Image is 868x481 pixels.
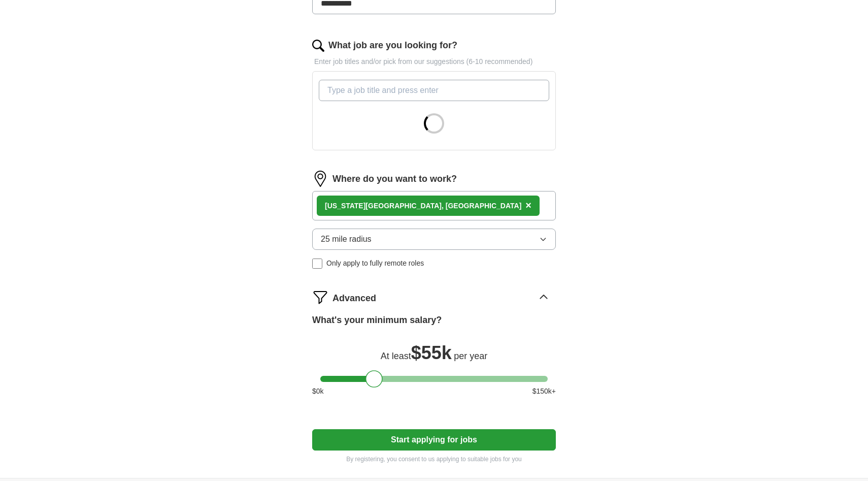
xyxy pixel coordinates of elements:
[326,258,424,269] span: Only apply to fully remote roles
[532,386,556,397] span: $ 150 k+
[454,351,487,361] span: per year
[312,455,556,464] p: By registering, you consent to us applying to suitable jobs for you
[381,351,411,361] span: At least
[325,201,521,211] div: [US_STATE][GEOGRAPHIC_DATA], [GEOGRAPHIC_DATA]
[332,292,376,305] span: Advanced
[411,342,452,363] span: $ 55k
[525,200,531,211] span: ×
[312,386,324,397] span: $ 0 k
[328,39,457,52] label: What job are you looking for?
[312,259,322,269] input: Only apply to fully remote roles
[312,313,442,327] label: What's your minimum salary?
[332,172,457,186] label: Where do you want to work?
[312,289,328,305] img: filter
[312,56,556,67] p: Enter job titles and/or pick from our suggestions (6-10 recommended)
[312,229,556,250] button: 25 mile radius
[312,429,556,451] button: Start applying for jobs
[312,171,328,187] img: location.png
[312,40,324,52] img: search.png
[319,80,549,101] input: Type a job title and press enter
[525,198,531,213] button: ×
[321,233,372,245] span: 25 mile radius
